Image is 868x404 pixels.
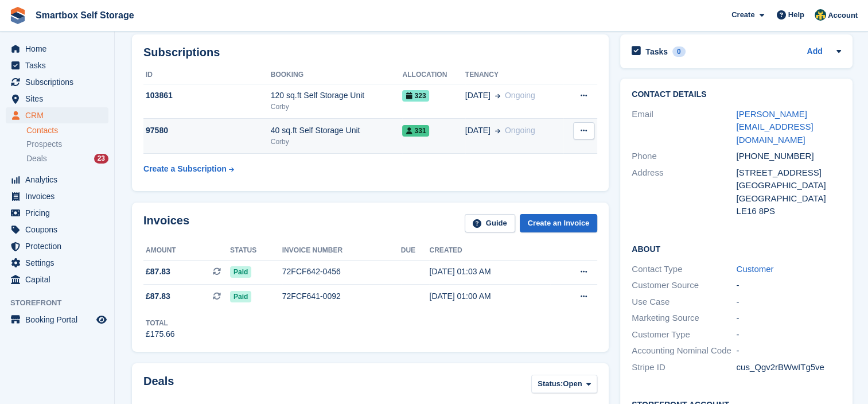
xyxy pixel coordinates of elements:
div: cus_Qgv2rBWwITg5ve [736,361,840,374]
a: menu [6,107,108,123]
th: Allocation [402,66,465,84]
th: Created [429,242,550,260]
div: - [736,328,840,341]
a: menu [6,41,108,57]
span: Ongoing [505,91,535,100]
div: 120 sq.ft Self Storage Unit [271,90,403,102]
span: Paid [230,291,251,302]
a: menu [6,91,108,107]
th: Tenancy [465,66,564,84]
span: Help [788,9,804,21]
div: 0 [672,46,686,57]
span: 331 [402,125,429,137]
h2: Invoices [143,214,189,233]
a: Deals 23 [26,153,108,165]
a: Add [807,45,822,59]
span: Coupons [25,222,94,238]
a: Customer [736,264,773,274]
span: Subscriptions [25,74,94,90]
img: Faye Hammond [815,9,826,21]
a: Smartbox Self Storage [31,6,139,25]
div: Accounting Nominal Code [632,344,736,358]
div: - [736,279,840,292]
div: Email [632,108,736,147]
span: Protection [25,238,94,254]
button: Status: Open [531,375,597,394]
span: Invoices [25,188,94,204]
a: Contacts [26,125,108,136]
a: Prospects [26,138,108,150]
div: [GEOGRAPHIC_DATA] [736,179,840,192]
span: Booking Portal [25,312,94,328]
a: menu [6,271,108,288]
a: menu [6,222,108,238]
div: 72FCF641-0092 [282,290,401,302]
span: Pricing [25,205,94,221]
div: [STREET_ADDRESS] [736,166,840,180]
div: Customer Source [632,279,736,292]
th: Due [401,242,430,260]
div: [DATE] 01:03 AM [429,266,550,278]
span: Prospects [26,139,62,150]
div: Corby [271,137,403,147]
span: Paid [230,266,251,278]
div: 72FCF642-0456 [282,266,401,278]
h2: Tasks [645,46,668,57]
span: [DATE] [465,90,491,102]
span: Analytics [25,172,94,188]
span: Status: [538,378,563,390]
div: Create a Subscription [143,163,227,175]
a: menu [6,74,108,90]
span: Storefront [10,297,114,309]
span: CRM [25,107,94,123]
a: Guide [465,214,515,233]
span: Settings [25,255,94,271]
div: [PHONE_NUMBER] [736,150,840,163]
th: Status [230,242,282,260]
div: 103861 [143,90,271,102]
a: menu [6,312,108,328]
img: stora-icon-8386f47178a22dfd0bd8f6a31ec36ba5ce8667c1dd55bd0f319d3a0aa187defe.svg [9,7,26,24]
span: Capital [25,271,94,288]
div: 40 sq.ft Self Storage Unit [271,125,403,137]
span: [DATE] [465,125,491,137]
div: Stripe ID [632,361,736,374]
a: Create an Invoice [520,214,598,233]
span: Tasks [25,57,94,73]
span: Account [828,10,858,21]
div: Customer Type [632,328,736,341]
div: Contact Type [632,263,736,276]
div: Phone [632,150,736,163]
span: Ongoing [505,126,535,135]
div: 23 [94,154,108,164]
div: - [736,296,840,309]
div: [DATE] 01:00 AM [429,290,550,302]
th: Amount [143,242,230,260]
span: £87.83 [146,290,170,302]
h2: Subscriptions [143,46,597,59]
a: [PERSON_NAME][EMAIL_ADDRESS][DOMAIN_NAME] [736,109,813,145]
h2: Deals [143,375,174,396]
th: ID [143,66,271,84]
div: [GEOGRAPHIC_DATA] [736,192,840,205]
a: menu [6,205,108,221]
span: Create [731,9,754,21]
div: £175.66 [146,328,175,340]
a: menu [6,255,108,271]
span: 323 [402,90,429,102]
div: - [736,344,840,358]
a: menu [6,57,108,73]
span: Deals [26,153,47,164]
span: Sites [25,91,94,107]
th: Invoice number [282,242,401,260]
h2: About [632,243,840,254]
h2: Contact Details [632,90,840,99]
a: menu [6,172,108,188]
div: Marketing Source [632,312,736,325]
div: Use Case [632,296,736,309]
a: Create a Subscription [143,158,234,180]
div: Total [146,318,175,328]
div: Address [632,166,736,218]
span: Open [563,378,582,390]
div: - [736,312,840,325]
